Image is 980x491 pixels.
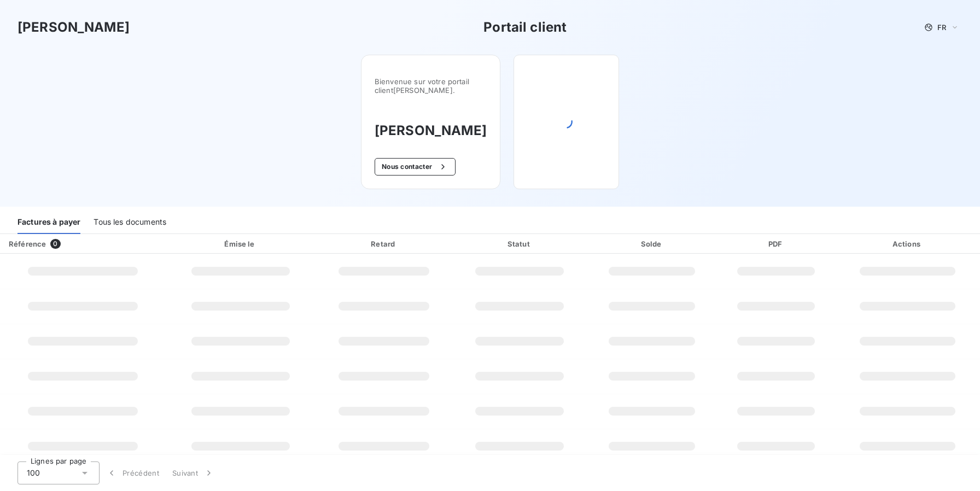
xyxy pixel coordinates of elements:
[17,17,130,37] h3: [PERSON_NAME]
[94,211,166,234] div: Tous les documents
[589,238,715,249] div: Solde
[375,77,487,95] span: Bienvenue sur votre portail client [PERSON_NAME] .
[375,158,456,176] button: Nous contacter
[50,239,60,249] span: 0
[455,238,585,249] div: Statut
[27,467,40,478] span: 100
[937,23,946,32] span: FR
[375,121,487,141] h3: [PERSON_NAME]
[9,239,46,248] div: Référence
[483,17,567,37] h3: Portail client
[318,238,451,249] div: Retard
[168,238,313,249] div: Émise le
[720,238,833,249] div: PDF
[837,238,978,249] div: Actions
[17,211,80,234] div: Factures à payer
[100,461,166,484] button: Précédent
[166,461,221,484] button: Suivant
